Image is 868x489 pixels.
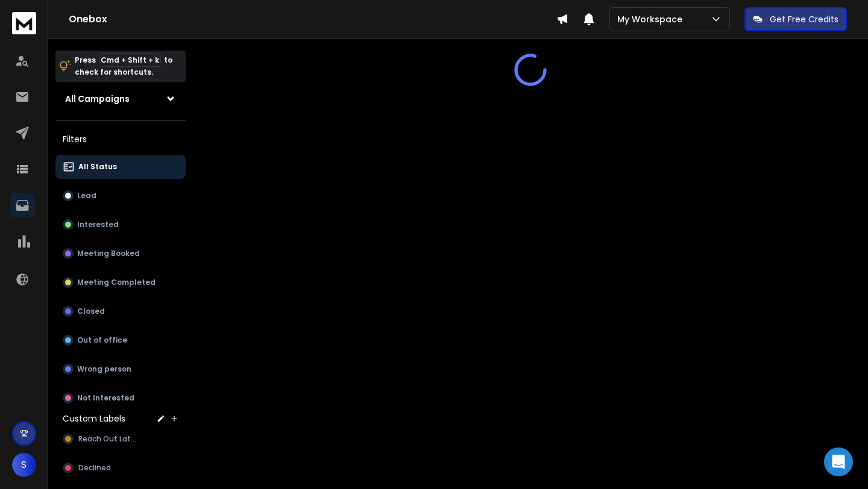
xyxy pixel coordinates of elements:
div: Open Intercom Messenger [824,447,853,476]
p: Out of office [77,335,127,345]
button: S [12,453,36,477]
span: Reach Out Later [78,434,137,444]
p: Meeting Completed [77,278,156,287]
button: Get Free Credits [744,7,847,31]
button: Out of office [55,328,186,352]
button: Meeting Booked [55,241,186,266]
p: All Status [78,162,117,172]
h1: Onebox [69,12,556,26]
p: Closed [77,307,105,316]
p: Interested [77,220,119,229]
h3: Filters [55,131,186,148]
button: Reach Out Later [55,427,186,451]
p: Not Interested [77,393,134,403]
p: Wrong person [77,364,131,374]
button: Closed [55,299,186,323]
p: Press to check for shortcuts. [75,54,172,78]
button: Lead [55,184,186,208]
span: Declined [78,463,111,473]
button: All Status [55,155,186,179]
p: Lead [77,191,96,201]
button: Declined [55,456,186,480]
span: Cmd + Shift + k [99,53,161,67]
img: logo [12,12,36,34]
h1: All Campaigns [65,93,130,105]
button: Wrong person [55,357,186,381]
h3: Custom Labels [63,413,125,425]
button: Interested [55,213,186,237]
button: Not Interested [55,386,186,410]
button: All Campaigns [55,87,186,111]
p: Get Free Credits [770,13,838,25]
p: Meeting Booked [77,249,140,258]
button: Meeting Completed [55,270,186,294]
p: My Workspace [617,13,687,25]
